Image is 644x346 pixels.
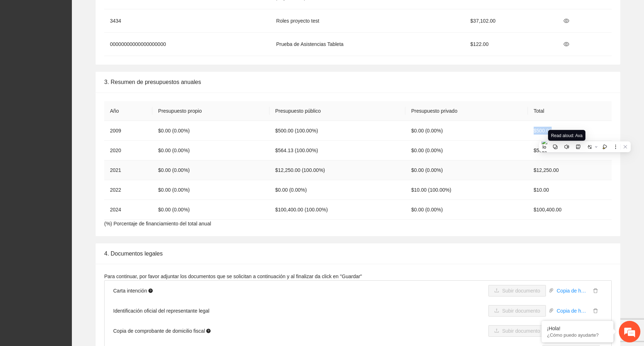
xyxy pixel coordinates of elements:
[270,141,406,160] td: $564.13 (100.00%)
[118,4,135,21] div: Minimizar ventana de chat en vivo
[104,243,612,264] div: 4. Documentos legales
[549,288,554,293] span: paper-clip
[104,180,152,200] td: 2022
[528,200,612,220] td: $100,400.00
[105,301,611,321] li: Identificación oficial del representante legal
[547,332,608,338] p: ¿Cómo puedo ayudarte?
[405,121,528,141] td: $0.00 (0.00%)
[152,160,270,180] td: $0.00 (0.00%)
[113,287,153,295] span: Carta intención
[104,141,152,160] td: 2020
[104,101,152,121] th: Año
[148,289,153,293] span: question-circle
[405,101,528,121] th: Presupuesto privado
[271,33,465,56] td: Prueba de Asistencias Tableta
[270,160,406,180] td: $12,250.00 (100.00%)
[270,180,406,200] td: $0.00 (0.00%)
[113,327,211,335] span: Copia de comprobante de domicilio fiscal
[528,121,612,141] td: $500.00
[488,325,546,337] button: uploadSubir documento
[96,93,620,236] div: (%) Porcentaje de financiamiento del total anual
[104,72,612,92] div: 3. Resumen de presupuestos anuales
[42,96,99,168] span: Estamos en línea.
[528,101,612,121] th: Total
[104,121,152,141] td: 2009
[270,101,406,121] th: Presupuesto público
[104,160,152,180] td: 2021
[206,329,211,333] span: question-circle
[271,9,465,33] td: Roles proyecto test
[488,305,546,317] button: uploadSubir documento
[561,41,572,47] span: eye
[270,200,406,220] td: $100,400.00 (100.00%)
[465,33,555,56] td: $122.00
[152,141,270,160] td: $0.00 (0.00%)
[591,307,600,315] button: delete
[152,200,270,220] td: $0.00 (0.00%)
[561,38,572,50] button: eye
[549,308,554,313] span: paper-clip
[152,101,270,121] th: Presupuesto propio
[528,180,612,200] td: $10.00
[488,285,546,296] button: uploadSubir documento
[465,9,555,33] td: $37,102.00
[270,121,406,141] td: $500.00 (100.00%)
[561,18,572,24] span: eye
[591,287,600,295] button: delete
[547,326,608,331] div: ¡Hola!
[592,288,599,293] span: delete
[554,287,591,295] a: Copia de hoja vacia 4.pdf
[4,196,137,221] textarea: Escriba su mensaje y pulse “Intro”
[528,141,612,160] td: $564.13
[528,160,612,180] td: $12,250.00
[554,307,591,315] a: Copia de hoja vacia 4.pdf
[152,180,270,200] td: $0.00 (0.00%)
[152,121,270,141] td: $0.00 (0.00%)
[488,308,546,314] span: uploadSubir documento
[405,200,528,220] td: $0.00 (0.00%)
[104,9,271,33] td: 3434
[405,160,528,180] td: $0.00 (0.00%)
[488,328,546,334] span: uploadSubir documento
[405,180,528,200] td: $10.00 (100.00%)
[104,273,362,279] span: Para continuar, por favor adjuntar los documentos que se solicitan a continuación y al finalizar ...
[561,15,572,27] button: eye
[104,200,152,220] td: 2024
[488,288,546,294] span: uploadSubir documento
[405,141,528,160] td: $0.00 (0.00%)
[104,33,271,56] td: 00000000000000000000
[592,308,599,313] span: delete
[37,37,121,46] div: Chatee con nosotros ahora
